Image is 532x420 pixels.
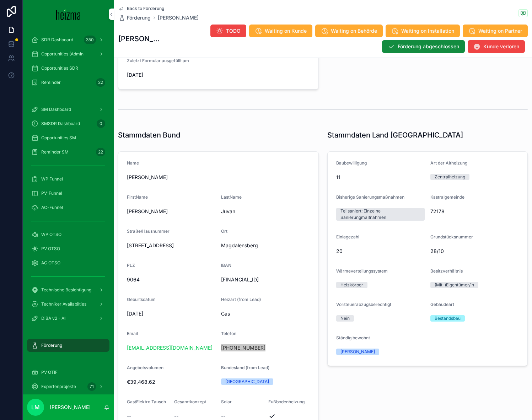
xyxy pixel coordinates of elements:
[41,246,60,252] span: PV OTSO
[430,302,454,307] span: Gebäudeart
[336,174,425,181] span: 11
[158,14,199,21] a: [PERSON_NAME]
[41,190,62,196] span: PV-Funnel
[31,403,40,411] span: LM
[27,131,109,144] a: Opportunities SM
[27,312,109,325] a: DiBA v2 - All
[430,208,519,215] span: 72178
[127,297,156,302] span: Geburtsdatum
[41,205,63,210] span: AC-Funnel
[327,130,463,140] h1: Stammdaten Land [GEOGRAPHIC_DATA]
[27,380,109,393] a: Expertenprojekte71
[340,282,363,288] div: Heizkörper
[340,315,350,322] div: Nein
[401,27,454,34] span: Waiting on Installation
[27,298,109,311] a: Techniker Availabilties
[430,248,519,255] span: 28/10
[221,194,242,200] span: LastName
[50,404,91,411] p: [PERSON_NAME]
[27,146,109,158] a: Reminder SM22
[315,25,383,37] button: Waiting on Behörde
[87,382,96,391] div: 71
[127,228,170,234] span: Straße/Hausnummer
[221,297,261,302] span: Heizart (from Lead)
[225,378,269,385] div: [GEOGRAPHIC_DATA]
[41,121,80,126] span: SMSDR Dashboard
[221,208,310,215] span: Juvan
[27,33,109,46] a: SDR Dashboard350
[221,276,310,283] span: [FINANCIAL_ID]
[336,194,404,200] span: Bisherige Sanierungsmaßnahmen
[249,25,312,37] button: Waiting on Kunde
[41,80,61,85] span: Reminder
[221,310,310,317] span: Gas
[221,413,225,420] span: --
[96,148,105,156] div: 22
[118,130,180,140] h1: Stammdaten Bund
[96,78,105,87] div: 22
[127,71,215,79] span: [DATE]
[221,365,269,370] span: Bundesland (from Lead)
[336,302,391,307] span: Vorsteuerabzugsberechtigt
[340,349,375,355] div: [PERSON_NAME]
[336,234,359,239] span: Einlagezahl
[478,27,522,34] span: Waiting on Partner
[127,242,215,249] span: [STREET_ADDRESS]
[430,268,463,274] span: Besitzverhältnis
[27,228,109,241] a: WP OTSO
[27,339,109,352] a: Förderung
[27,257,109,269] a: AC OTSO
[336,335,370,340] span: Ständig bewohnt
[435,174,465,180] div: Zentralheizung
[27,366,109,379] a: PV OTIF
[265,27,307,34] span: Waiting on Kunde
[41,65,78,71] span: Opportunities SDR
[118,34,163,44] h1: [PERSON_NAME]
[268,399,305,404] span: Fußbodenheizung
[41,287,91,293] span: Technische Besichtigung
[27,242,109,255] a: PV OTSO
[41,260,60,266] span: AC OTSO
[174,399,206,404] span: Gesamtkonzept
[174,413,178,420] span: --
[430,234,473,239] span: Grundstücksnummer
[221,263,231,268] span: IBAN
[27,201,109,214] a: AC-Funnel
[127,160,139,166] span: Name
[127,14,151,21] span: Förderung
[127,310,215,317] span: [DATE]
[23,28,114,394] div: scrollable content
[27,103,109,116] a: SM Dashboard
[27,48,109,60] a: Opportunities (Admin
[221,399,232,404] span: Solar
[430,160,467,166] span: Art der Altheizung
[56,9,81,20] img: App logo
[41,384,76,389] span: Expertenprojekte
[435,282,474,288] div: (Mit-)Eigentümer/in
[127,194,148,200] span: FirstName
[340,208,420,221] div: Teilsaniert: Einzelne Sanierungmaßnahmen
[127,331,138,336] span: Email
[468,40,525,53] button: Kunde verloren
[27,187,109,200] a: PV-Funnel
[41,301,86,307] span: Techniker Availabilties
[41,232,61,237] span: WP OTSO
[41,370,58,375] span: PV OTIF
[382,40,465,53] button: Förderung abgeschlossen
[336,160,367,166] span: Baubewilligung
[483,43,519,50] span: Kunde verloren
[463,25,528,37] button: Waiting on Partner
[221,242,310,249] span: Magdalensberg
[127,6,164,11] span: Back to Förderung
[210,25,246,37] button: TODO
[127,399,166,404] span: Gas/Elektro Tausch
[127,263,135,268] span: PLZ
[41,176,63,182] span: WP Funnel
[127,58,189,63] span: Zuletzt Formular ausgefüllt am
[127,208,215,215] span: [PERSON_NAME]
[430,194,464,200] span: Kastralgemeinde
[221,344,265,351] a: [PHONE_NUMBER]
[41,135,76,141] span: Opportunities SM
[336,268,388,274] span: Wärmeverteilungssystem
[27,62,109,75] a: Opportunities SDR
